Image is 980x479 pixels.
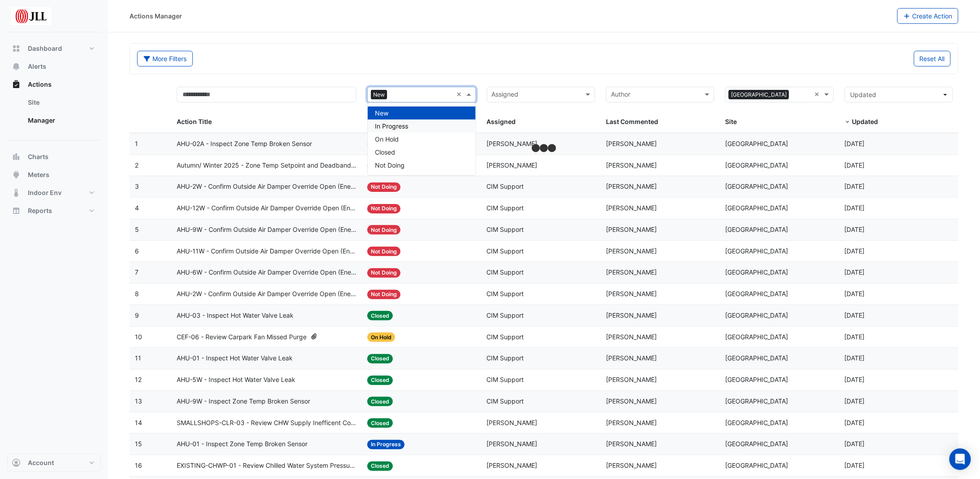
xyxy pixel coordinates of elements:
[729,90,789,100] span: [GEOGRAPHIC_DATA]
[487,440,538,448] span: [PERSON_NAME]
[487,311,524,319] span: CIM Support
[177,160,357,171] span: Autumn/ Winter 2025 - Zone Temp Setpoint and Deadband Alignment [BEEP]
[487,290,524,297] span: CIM Support
[606,461,657,469] span: [PERSON_NAME]
[177,267,357,278] span: AHU-6W - Confirm Outside Air Damper Override Open (Energy Waste)
[177,310,294,321] span: AHU-03 - Inspect Hot Water Valve Leak
[815,89,822,100] span: Clear
[845,333,865,341] span: 2025-06-05T15:04:47.839
[487,226,524,233] span: CIM Support
[725,226,788,233] span: [GEOGRAPHIC_DATA]
[135,204,139,212] span: 4
[7,58,101,75] button: Alerts
[725,311,788,319] span: [GEOGRAPHIC_DATA]
[487,376,524,383] span: CIM Support
[845,247,865,255] span: 2025-06-05T16:30:53.164
[177,353,293,364] span: AHU-01 - Inspect Hot Water Valve Leak
[845,376,865,383] span: 2025-06-05T13:23:47.160
[606,161,657,169] span: [PERSON_NAME]
[129,11,182,21] div: Actions Manager
[725,290,788,297] span: [GEOGRAPHIC_DATA]
[135,290,139,297] span: 8
[177,203,357,213] span: AHU-12W - Confirm Outside Air Damper Override Open (Energy Waste)
[367,376,393,385] span: Closed
[367,225,401,235] span: Not Doing
[135,397,142,405] span: 13
[375,148,395,156] span: Closed
[725,333,788,341] span: [GEOGRAPHIC_DATA]
[367,182,401,192] span: Not Doing
[7,75,101,93] button: Actions
[367,461,393,471] span: Closed
[21,111,101,129] a: Manager
[12,80,21,89] app-icon: Actions
[12,62,21,71] app-icon: Alerts
[367,247,401,256] span: Not Doing
[725,268,788,276] span: [GEOGRAPHIC_DATA]
[851,91,877,98] span: Updated
[487,118,516,125] span: Assigned
[135,333,142,341] span: 10
[28,458,54,467] span: Account
[177,439,307,449] span: AHU-01 - Inspect Zone Temp Broken Sensor
[845,204,865,212] span: 2025-06-05T16:31:12.523
[28,170,49,179] span: Meters
[177,118,212,125] span: Action Title
[7,454,101,472] button: Account
[7,184,101,202] button: Indoor Env
[845,87,953,102] button: Updated
[28,44,62,53] span: Dashboard
[7,93,101,133] div: Actions
[457,89,464,100] span: Clear
[12,44,21,53] app-icon: Dashboard
[367,102,476,176] ng-dropdown-panel: Options list
[725,161,788,169] span: [GEOGRAPHIC_DATA]
[897,8,959,24] button: Create Action
[606,247,657,255] span: [PERSON_NAME]
[845,182,865,190] span: 2025-06-05T16:31:25.323
[606,397,657,405] span: [PERSON_NAME]
[367,311,393,320] span: Closed
[606,182,657,190] span: [PERSON_NAME]
[177,289,357,299] span: AHU-2W - Confirm Outside Air Damper Override Open (Energy Waste)
[725,397,788,405] span: [GEOGRAPHIC_DATA]
[177,246,357,257] span: AHU-11W - Confirm Outside Air Damper Override Open (Energy Waste)
[606,226,657,233] span: [PERSON_NAME]
[606,290,657,297] span: [PERSON_NAME]
[845,419,865,426] span: 2025-06-04T21:02:34.047
[135,268,138,276] span: 7
[367,440,405,449] span: In Progress
[487,182,524,190] span: CIM Support
[367,204,401,213] span: Not Doing
[487,461,538,469] span: [PERSON_NAME]
[177,139,312,149] span: AHU-02A - Inspect Zone Temp Broken Sensor
[725,354,788,362] span: [GEOGRAPHIC_DATA]
[845,226,865,233] span: 2025-06-05T16:31:02.748
[845,397,865,405] span: 2025-06-05T10:56:08.186
[845,268,865,276] span: 2025-06-05T16:30:28.227
[725,419,788,426] span: [GEOGRAPHIC_DATA]
[135,419,142,426] span: 14
[28,206,52,215] span: Reports
[487,268,524,276] span: CIM Support
[845,140,865,147] span: 2025-07-28T13:47:27.133
[606,140,657,147] span: [PERSON_NAME]
[28,188,62,197] span: Indoor Env
[914,51,951,67] button: Reset All
[137,51,193,67] button: More Filters
[12,152,21,161] app-icon: Charts
[367,354,393,364] span: Closed
[12,170,21,179] app-icon: Meters
[367,418,393,428] span: Closed
[375,122,408,130] span: In Progress
[367,397,393,406] span: Closed
[21,93,101,111] a: Site
[725,440,788,448] span: [GEOGRAPHIC_DATA]
[135,226,139,233] span: 5
[606,333,657,341] span: [PERSON_NAME]
[606,376,657,383] span: [PERSON_NAME]
[367,290,401,299] span: Not Doing
[487,161,538,169] span: [PERSON_NAME]
[845,290,865,297] span: 2025-06-05T16:30:22.351
[7,166,101,184] button: Meters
